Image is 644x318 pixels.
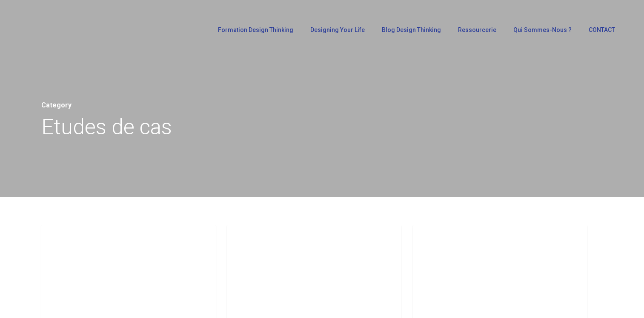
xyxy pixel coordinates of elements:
a: Etudes de cas [235,234,291,244]
span: Designing Your Life [310,26,365,33]
span: Category [41,101,72,109]
a: Designing Your Life [306,27,369,33]
h1: Etudes de cas [41,112,603,142]
a: Qui sommes-nous ? [509,27,576,33]
a: Etudes de cas [421,234,477,244]
a: Formation Design Thinking [214,27,298,33]
span: Blog Design Thinking [382,26,441,33]
span: Formation Design Thinking [218,26,293,33]
a: Etudes de cas [50,234,106,244]
a: Ressourcerie [454,27,501,33]
span: Ressourcerie [458,26,496,33]
a: CONTACT [584,27,619,33]
a: Blog Design Thinking [378,27,445,33]
span: CONTACT [589,26,615,33]
span: Qui sommes-nous ? [513,26,572,33]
